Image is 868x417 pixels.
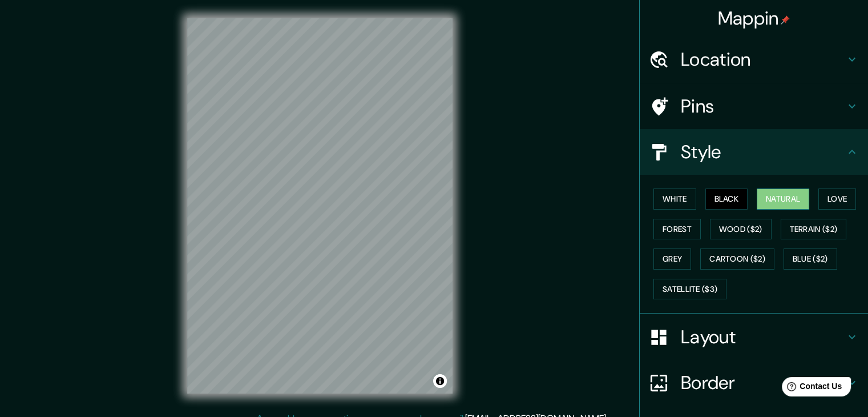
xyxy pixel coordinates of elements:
img: pin-icon.png [781,15,790,25]
button: Natural [757,189,809,210]
div: Border [640,360,868,406]
button: Wood ($2) [710,219,772,240]
h4: Mappin [718,7,790,30]
button: Terrain ($2) [781,219,847,240]
button: Satellite ($3) [653,279,726,300]
div: Layout [640,314,868,360]
button: Grey [653,248,691,270]
button: Cartoon ($2) [700,248,774,270]
h4: Style [681,141,845,163]
button: Forest [653,219,701,240]
canvas: Map [187,18,453,394]
button: Toggle attribution [433,374,447,388]
button: Black [705,189,748,210]
h4: Pins [681,95,845,118]
h4: Layout [681,326,845,348]
h4: Border [681,371,845,394]
iframe: Help widget launcher [766,372,855,404]
button: White [653,189,696,210]
button: Love [818,189,856,210]
button: Blue ($2) [784,248,837,270]
div: Pins [640,83,868,129]
h4: Location [681,48,845,71]
div: Location [640,37,868,82]
div: Style [640,129,868,175]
